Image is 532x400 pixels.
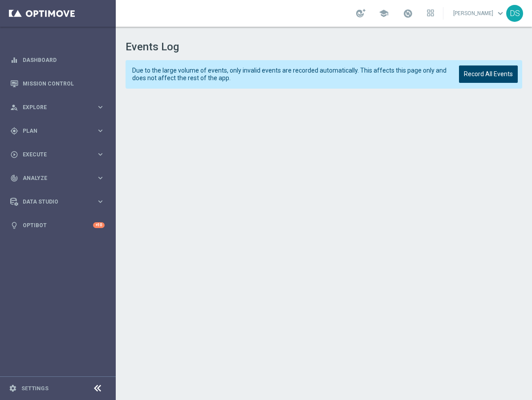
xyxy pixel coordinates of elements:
button: lightbulb Optibot +10 [10,222,105,229]
div: Explore [10,103,96,111]
i: keyboard_arrow_right [96,103,105,111]
div: Mission Control [10,72,105,95]
i: keyboard_arrow_right [96,150,105,159]
div: Plan [10,127,96,135]
span: Explore [23,105,96,110]
i: settings [9,384,17,392]
a: Mission Control [23,72,105,95]
div: Analyze [10,174,96,182]
a: Optibot [23,213,93,237]
h1: Events Log [126,41,522,53]
div: Dashboard [10,48,105,72]
i: equalizer [10,56,18,64]
i: lightbulb [10,221,18,229]
div: Execute [10,151,96,159]
a: Dashboard [23,48,105,72]
button: Record All Events [459,65,518,83]
div: Optibot [10,213,105,237]
span: Due to the large volume of events, only invalid events are recorded automatically. This affects t... [132,67,447,82]
button: equalizer Dashboard [10,57,105,64]
button: person_search Explore keyboard_arrow_right [10,104,105,111]
div: +10 [93,222,105,228]
button: play_circle_outline Execute keyboard_arrow_right [10,151,105,158]
i: track_changes [10,174,18,182]
div: DS [506,5,523,22]
button: track_changes Analyze keyboard_arrow_right [10,175,105,182]
span: Data Studio [23,199,96,204]
i: keyboard_arrow_right [96,127,105,135]
i: gps_fixed [10,127,18,135]
i: play_circle_outline [10,151,18,159]
a: [PERSON_NAME]keyboard_arrow_down [452,7,506,20]
span: Execute [23,152,96,157]
button: Data Studio keyboard_arrow_right [10,198,105,205]
span: Analyze [23,176,96,181]
i: person_search [10,103,18,111]
span: Plan [23,128,96,134]
div: Data Studio [10,198,96,206]
button: gps_fixed Plan keyboard_arrow_right [10,127,105,135]
i: keyboard_arrow_right [96,174,105,182]
span: keyboard_arrow_down [495,8,505,18]
button: Mission Control [10,80,105,87]
span: school [379,8,389,18]
a: Settings [21,386,49,391]
i: keyboard_arrow_right [96,197,105,206]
